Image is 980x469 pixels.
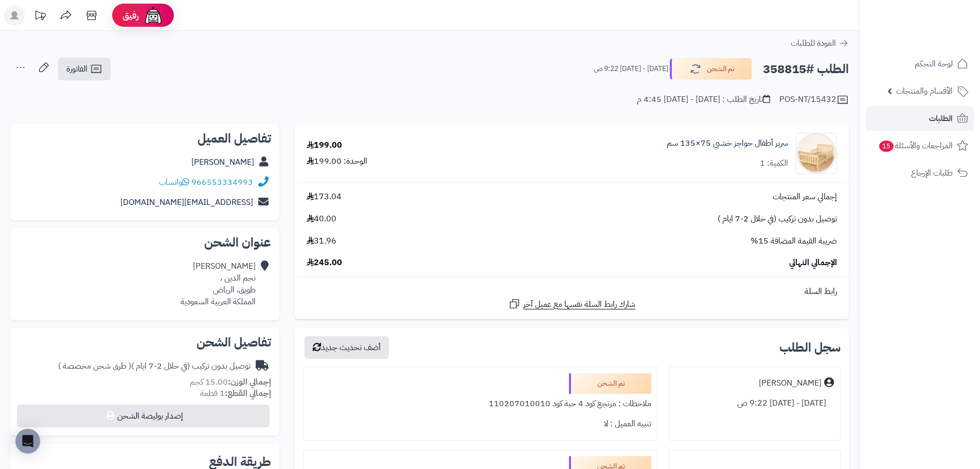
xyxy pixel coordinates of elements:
[763,59,849,80] h2: الطلب #358815
[929,111,953,126] span: الطلبات
[307,140,342,151] div: 199.00
[120,196,253,209] a: [EMAIL_ADDRESS][DOMAIN_NAME]
[779,94,849,106] div: POS-NT/15432
[66,63,87,75] span: الفاتورة
[17,405,270,427] button: إصدار بوليصة الشحن
[228,376,271,388] strong: إجمالي الوزن:
[200,387,271,399] small: 1 قطعة
[789,257,837,269] span: الإجمالي النهائي
[310,414,651,434] div: تنبيه العميل : لا
[181,260,256,307] div: [PERSON_NAME] نجم الدين ، طويق، الرياض المملكة العربية السعودية
[19,132,271,145] h2: تفاصيل العميل
[307,155,367,167] div: الوحدة: 199.00
[191,156,254,168] a: [PERSON_NAME]
[225,387,271,399] strong: إجمالي القطع:
[759,377,822,389] div: [PERSON_NAME]
[791,37,836,49] span: العودة للطلبات
[866,51,974,76] a: لوحة التحكم
[307,257,342,269] span: 245.00
[866,133,974,158] a: المراجعات والأسئلة15
[143,5,164,26] img: ai-face.png
[791,37,849,49] a: العودة للطلبات
[670,58,752,80] button: تم الشحن
[760,158,788,169] div: الكمية: 1
[569,373,651,394] div: تم الشحن
[307,213,336,225] span: 40.00
[523,299,635,310] span: شارك رابط السلة نفسها مع عميل آخر
[718,213,837,225] span: توصيل بدون تركيب (في خلال 2-7 ايام )
[508,298,635,310] a: شارك رابط السلة نفسها مع عميل آخر
[299,286,845,298] div: رابط السلة
[19,236,271,249] h2: عنوان الشحن
[911,166,953,180] span: طلبات الإرجاع
[58,58,111,80] a: الفاتورة
[159,176,189,188] a: واتساب
[779,341,841,354] h3: سجل الطلب
[594,64,668,74] small: [DATE] - [DATE] 9:22 ص
[19,336,271,349] h2: تفاصيل الشحن
[866,161,974,185] a: طلبات الإرجاع
[310,394,651,414] div: ملاحظات : مرتجع كود 4 حبة كود 110207010010
[879,141,894,152] span: 15
[122,9,139,22] span: رفيق
[209,456,271,468] h2: طريقة الدفع
[190,376,271,388] small: 15.00 كجم
[773,191,837,203] span: إجمالي سعر المنتجات
[307,235,336,247] span: 31.96
[675,393,834,413] div: [DATE] - [DATE] 9:22 ص
[27,5,53,28] a: تحديثات المنصة
[751,235,837,247] span: ضريبة القيمة المضافة 15%
[307,191,342,203] span: 173.04
[796,133,836,174] img: 1744806428-2-90x90.jpg
[15,429,40,454] div: Open Intercom Messenger
[305,336,389,359] button: أضف تحديث جديد
[58,360,251,372] div: توصيل بدون تركيب (في خلال 2-7 ايام )
[667,137,788,149] a: سرير أطفال حواجز خشبي 75×135 سم
[915,57,953,71] span: لوحة التحكم
[58,360,131,372] span: ( طرق شحن مخصصة )
[191,176,253,188] a: 966553334993
[866,106,974,131] a: الطلبات
[910,27,970,49] img: logo-2.png
[878,138,953,153] span: المراجعات والأسئلة
[637,94,770,106] div: تاريخ الطلب : [DATE] - [DATE] 4:45 م
[896,84,953,98] span: الأقسام والمنتجات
